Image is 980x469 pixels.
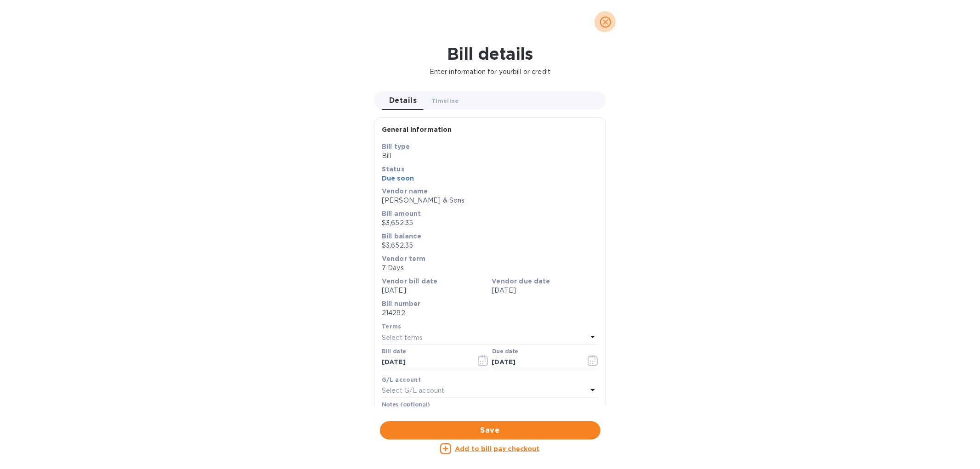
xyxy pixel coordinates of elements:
[382,241,598,250] p: $3,652.35
[382,386,444,396] p: Select G/L account
[7,44,973,63] h1: Bill details
[382,210,421,217] b: Bill amount
[382,263,598,273] p: 7 Days
[492,356,579,369] input: Due date
[382,151,598,161] p: Bill
[595,11,617,33] button: close
[382,187,428,195] b: Vendor name
[382,376,421,383] b: G/L account
[382,196,598,205] p: [PERSON_NAME] & Sons
[382,356,469,369] input: Select date
[382,277,437,285] b: Vendor bill date
[382,308,598,318] p: 214292
[382,300,421,307] b: Bill number
[455,445,540,452] u: Add to bill pay checkout
[382,218,598,228] p: $3,652.35
[389,94,417,107] span: Details
[387,425,593,436] span: Save
[382,165,404,173] b: Status
[382,402,430,407] label: Notes (optional)
[382,333,423,343] p: Select terms
[382,232,421,240] b: Bill balance
[382,255,426,262] b: Vendor term
[380,421,600,440] button: Save
[7,67,973,77] p: Enter information for your bill or credit
[382,126,452,133] b: General information
[382,174,598,183] p: Due soon
[382,323,402,330] b: Terms
[492,277,550,285] b: Vendor due date
[431,96,459,106] span: Timeline
[492,349,518,355] label: Due date
[382,286,488,295] p: [DATE]
[382,349,406,355] label: Bill date
[492,286,599,295] p: [DATE]
[382,143,410,150] b: Bill type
